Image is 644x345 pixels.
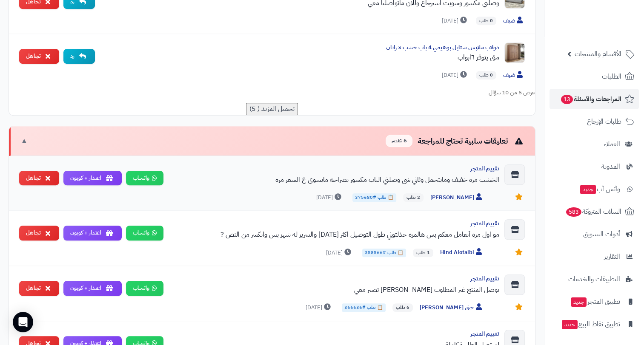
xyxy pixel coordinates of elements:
[586,23,636,41] img: logo-2.png
[63,171,122,186] button: اعتذار + كوبون
[570,296,620,308] span: تطبيق المتجر
[565,206,621,218] span: السلات المتروكة
[604,138,620,150] span: العملاء
[550,314,639,334] a: تطبيق نقاط البيعجديد
[63,226,122,240] button: اعتذار + كوبون
[587,116,621,127] span: طلبات الإرجاع
[430,193,484,202] span: [PERSON_NAME]
[440,248,484,257] span: Hind Alotaibi
[561,318,620,330] span: تطبيق نقاط البيع
[170,219,499,228] div: تقييم المتجر
[561,95,573,104] span: 13
[550,134,639,154] a: العملاء
[306,303,333,312] span: [DATE]
[19,226,59,240] button: تجاهل
[476,71,496,79] span: 0 طلب
[571,297,587,307] span: جديد
[246,103,298,115] button: تحميل المزيد ( 5)
[170,229,499,240] div: مو اول مره أتعامل معكم بس هالمره خذلتوني طول التوصيل اكثر [DATE] والسرير له شهر بس وانكسر من النص ?
[550,201,639,222] a: السلات المتروكة583
[560,93,621,105] span: المراجعات والأسئلة
[442,71,469,79] span: [DATE]
[316,193,343,202] span: [DATE]
[170,285,499,295] div: يوصل المنتج غير المطلوب [PERSON_NAME] تصير معي
[503,17,525,25] span: ضيف
[386,43,499,52] a: دولاب ملابس ستايل بوهيمي 4 باب خشب × راتان
[566,207,581,217] span: 583
[170,175,499,185] div: الخشب مره خفيف ومايتحمل وثاني شي وصلني الباب مكسور بصراحه مايسوى ع السعر مره
[550,89,639,109] a: المراجعات والأسئلة13
[352,193,396,202] span: 📋 طلب #375680
[403,193,424,202] span: 2 طلب
[170,274,499,283] div: تقييم المتجر
[550,269,639,289] a: التطبيقات والخدمات
[9,88,535,97] div: عرض 5 من 10 سؤال
[19,281,59,296] button: تجاهل
[19,49,59,64] button: تجاهل
[63,281,122,296] button: اعتذار + كوبون
[170,330,499,338] div: تقييم المتجر
[476,17,496,25] span: 0 طلب
[13,312,33,332] div: Open Intercom Messenger
[602,71,621,82] span: الطلبات
[126,281,163,296] a: واتساب
[21,136,28,146] span: ▼
[392,303,413,312] span: 6 طلب
[583,228,620,240] span: أدوات التسويق
[102,52,499,62] div: متى يتوفر ٦ابواب
[562,320,578,329] span: جديد
[550,224,639,244] a: أدوات التسويق
[170,164,499,173] div: تقييم المتجر
[386,135,525,147] div: تعليقات سلبية تحتاج للمراجعة
[568,273,620,285] span: التطبيقات والخدمات
[326,249,353,257] span: [DATE]
[550,111,639,132] a: طلبات الإرجاع
[420,303,484,312] span: جنى [PERSON_NAME]
[126,226,163,240] a: واتساب
[604,251,620,263] span: التقارير
[580,185,596,194] span: جديد
[342,303,386,312] span: 📋 طلب #366636
[601,161,620,172] span: المدونة
[413,249,433,257] span: 1 طلب
[550,246,639,267] a: التقارير
[386,135,412,147] span: 6 عنصر
[362,249,406,257] span: 📋 طلب #358566
[442,17,469,25] span: [DATE]
[19,171,59,186] button: تجاهل
[504,42,525,63] img: Product
[550,156,639,177] a: المدونة
[503,71,525,80] span: ضيف
[550,66,639,87] a: الطلبات
[550,291,639,312] a: تطبيق المتجرجديد
[575,48,621,60] span: الأقسام والمنتجات
[550,179,639,199] a: وآتس آبجديد
[126,171,163,186] a: واتساب
[579,183,620,195] span: وآتس آب
[63,49,95,64] button: رد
